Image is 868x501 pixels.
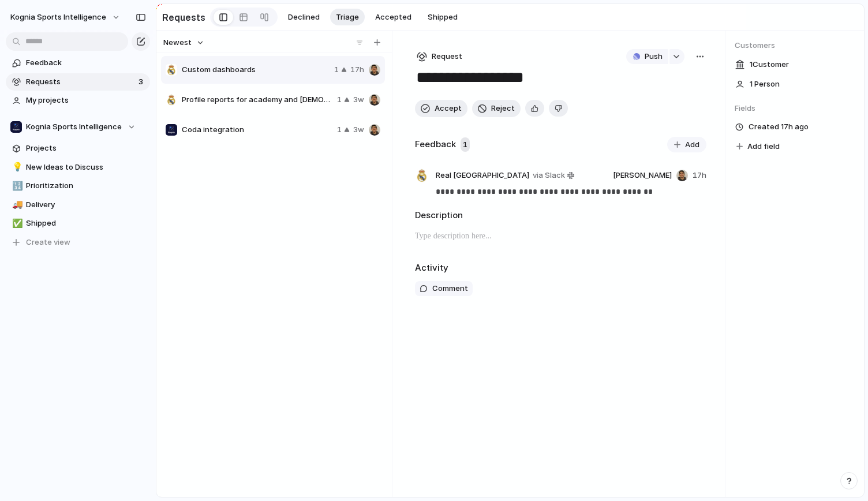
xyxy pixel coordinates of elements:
div: 🔢 [12,180,20,193]
span: Coda integration [182,124,332,136]
span: 1 [337,124,342,136]
span: My projects [26,95,146,106]
button: ✅ [10,218,22,229]
span: Declined [288,12,320,23]
span: Fields [735,103,855,114]
span: Created 17h ago [749,121,809,133]
span: 1 [461,137,470,152]
button: Add [667,137,706,153]
a: via Slack [530,169,577,182]
a: 🚚Delivery [6,196,150,214]
span: 1 Person [750,78,780,90]
button: Triage [330,9,365,26]
h2: Description [415,209,706,222]
span: Prioritization [26,180,146,192]
button: 💡 [10,162,22,173]
button: 🚚 [10,199,22,211]
span: Projects [26,143,146,154]
a: My projects [6,92,150,109]
span: Add [685,139,699,151]
span: 3w [353,124,364,136]
button: Declined [282,9,325,26]
span: Comment [432,283,468,294]
span: Accept [435,103,462,114]
span: Real [GEOGRAPHIC_DATA] [436,170,529,181]
span: 3w [353,94,364,106]
h2: Feedback [415,138,456,151]
span: [PERSON_NAME] [613,170,672,181]
button: Create view [6,234,150,251]
button: Push [626,49,668,64]
button: Accepted [369,9,417,26]
span: via Slack [533,170,565,181]
span: Delivery [26,199,146,211]
div: ✅ [12,217,20,230]
span: Add field [747,141,780,152]
button: Request [415,49,464,64]
button: Comment [415,281,473,296]
a: 🔢Prioritization [6,177,150,195]
span: Create view [26,237,70,248]
a: Feedback [6,54,150,72]
div: 💡 [12,160,20,174]
h2: Activity [415,261,448,275]
span: 1 [337,94,342,106]
span: Triage [336,12,359,23]
a: Requests3 [6,73,150,91]
span: Customers [735,40,855,51]
button: Shipped [422,9,463,26]
span: 3 [139,76,145,88]
span: 17h [350,64,364,76]
span: Kognia Sports Intelligence [26,121,122,133]
span: Feedback [26,57,146,69]
button: 🔢 [10,180,22,192]
span: 1 Customer [750,59,789,70]
span: Newest [163,37,192,48]
button: Kognia Sports Intelligence [5,8,126,27]
h2: Requests [162,10,205,24]
span: 17h [693,170,706,181]
span: Accepted [375,12,411,23]
a: Projects [6,140,150,157]
span: New Ideas to Discuss [26,162,146,173]
span: Kognia Sports Intelligence [10,12,106,23]
span: Requests [26,76,135,88]
span: 1 [334,64,339,76]
button: Newest [162,35,206,50]
button: Accept [415,100,467,117]
button: Add field [735,139,781,154]
button: Reject [472,100,521,117]
div: 🚚 [12,198,20,211]
span: Shipped [428,12,458,23]
span: Custom dashboards [182,64,330,76]
span: Profile reports for academy and [DEMOGRAPHIC_DATA] players [182,94,332,106]
span: Reject [491,103,515,114]
span: Shipped [26,218,146,229]
button: Kognia Sports Intelligence [6,118,150,136]
span: Push [645,51,663,62]
span: Request [432,51,462,62]
a: ✅Shipped [6,215,150,232]
a: 💡New Ideas to Discuss [6,159,150,176]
